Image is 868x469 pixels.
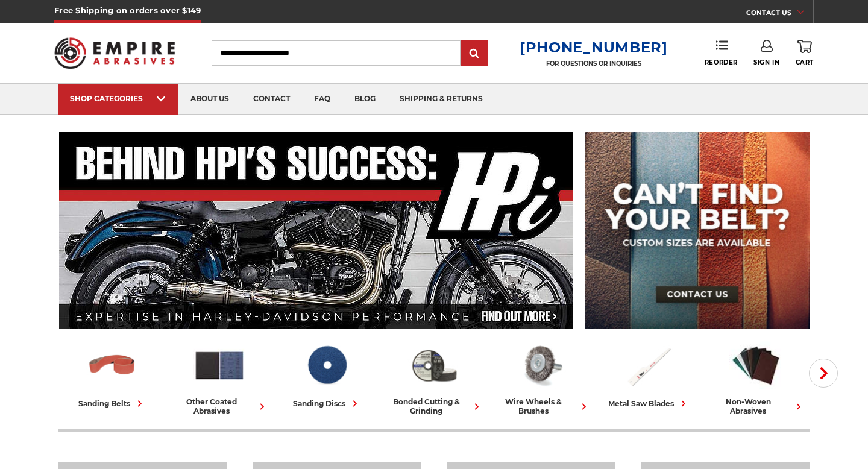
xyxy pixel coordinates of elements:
a: wire wheels & brushes [492,339,590,415]
a: metal saw blades [600,339,697,410]
div: non-woven abrasives [707,397,805,415]
div: wire wheels & brushes [492,397,590,415]
img: Non-woven Abrasives [729,339,782,391]
a: Reorder [705,40,738,66]
span: Cart [796,58,814,66]
a: sanding belts [63,339,161,410]
a: Cart [796,40,814,66]
img: Wire Wheels & Brushes [515,339,568,391]
img: Other Coated Abrasives [193,339,246,391]
img: Sanding Discs [300,339,353,391]
a: shipping & returns [388,84,495,115]
span: Sign In [753,58,779,66]
div: SHOP CATEGORIES [70,94,166,103]
div: sanding belts [78,397,146,410]
a: blog [342,84,388,115]
img: Metal Saw Blades [622,339,675,391]
div: other coated abrasives [171,397,268,415]
span: Reorder [705,58,738,66]
div: metal saw blades [608,397,690,410]
a: other coated abrasives [171,339,268,415]
p: FOR QUESTIONS OR INQUIRIES [520,60,668,68]
a: [PHONE_NUMBER] [520,39,668,56]
a: contact [241,84,302,115]
div: sanding discs [293,397,361,410]
img: promo banner for custom belts. [585,132,810,329]
input: Submit [462,42,486,66]
div: bonded cutting & grinding [385,397,483,415]
a: sanding discs [278,339,376,410]
img: Empire Abrasives [54,30,175,77]
img: Bonded Cutting & Grinding [407,339,461,391]
a: non-woven abrasives [707,339,805,415]
img: Sanding Belts [86,339,139,391]
a: faq [302,84,342,115]
img: Banner for an interview featuring Horsepower Inc who makes Harley performance upgrades featured o... [59,132,573,329]
a: about us [178,84,241,115]
a: bonded cutting & grinding [385,339,483,415]
button: Next [809,359,838,388]
a: CONTACT US [746,6,813,23]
